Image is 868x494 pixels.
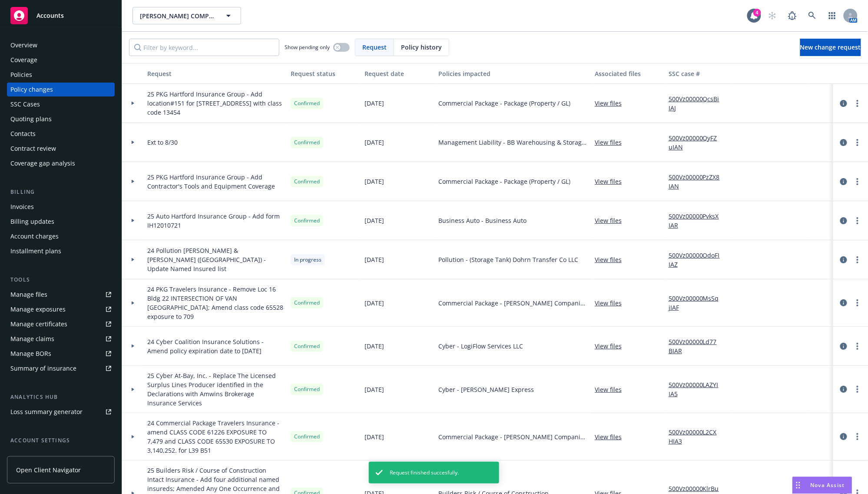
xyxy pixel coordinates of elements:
span: [DATE] [364,298,384,308]
span: Commercial Package - Package (Property / GL) [438,177,570,186]
a: Invoices [7,200,115,214]
div: Account charges [10,229,59,243]
button: SSC case # [665,63,730,84]
div: Loss summary generator [10,405,83,419]
div: Overview [10,38,37,52]
span: Cyber - LogiFlow Services LLC [438,341,523,351]
span: Nova Assist [811,481,845,489]
span: Accounts [36,12,64,19]
a: Manage BORs [7,347,115,361]
div: Contacts [10,127,36,141]
a: 500Vz00000LAZYIIA5 [669,380,727,398]
span: Request [362,43,387,52]
div: Policy changes [10,83,53,96]
span: Confirmed [294,99,320,107]
a: Switch app [824,7,841,24]
a: SSC Cases [7,97,115,111]
button: Request status [287,63,361,84]
a: 500Vz00000PzZX8IAN [669,172,727,191]
a: Contract review [7,142,115,156]
div: Toggle Row Expanded [122,413,144,461]
span: Commercial Package - [PERSON_NAME] Companies Inc [438,432,588,441]
span: Open Client Navigator [16,465,81,474]
span: 24 Commercial Package Travelers Insurance - amend CLASS CODE 61226 EXPOSURE TO 7,479 and CLASS CO... [147,418,284,455]
div: Drag to move [793,477,804,494]
a: circleInformation [838,176,849,187]
a: circleInformation [838,431,849,442]
button: Nova Assist [792,477,852,494]
a: Accounts [7,3,115,28]
a: View files [595,138,629,147]
a: more [852,431,863,442]
button: [PERSON_NAME] COMPANIES, INC. [133,7,241,24]
div: Analytics hub [7,393,115,401]
a: View files [595,99,629,108]
a: Summary of insurance [7,361,115,375]
div: Installment plans [10,244,61,258]
a: View files [595,216,629,225]
div: Service team [10,448,48,462]
a: Account charges [7,229,115,243]
a: 500Vz00000QyFZuIAN [669,133,727,152]
div: Manage exposures [10,302,66,316]
span: Request finished succesfully. [390,469,459,477]
a: more [852,298,863,308]
a: Quoting plans [7,112,115,126]
span: Cyber - [PERSON_NAME] Express [438,385,534,394]
span: Ext to 8/30 [147,138,178,147]
a: Search [804,7,821,24]
a: Report a Bug [784,7,801,24]
a: circleInformation [838,255,849,265]
div: Toggle Row Expanded [122,84,144,123]
a: View files [595,177,629,186]
div: Billing updates [10,215,54,229]
span: [DATE] [364,216,384,225]
a: more [852,216,863,226]
div: SSC Cases [10,97,40,111]
a: Billing updates [7,215,115,229]
a: Coverage gap analysis [7,156,115,170]
span: [DATE] [364,341,384,351]
span: Show pending only [285,43,330,51]
a: Manage certificates [7,317,115,331]
a: Manage files [7,288,115,302]
a: circleInformation [838,98,849,109]
a: circleInformation [838,341,849,351]
span: Pollution - (Storage Tank) Dohrn Transfer Co LLC [438,255,578,264]
span: [DATE] [364,99,384,108]
a: more [852,98,863,109]
a: circleInformation [838,384,849,395]
button: Request [144,63,287,84]
div: Invoices [10,200,34,214]
a: 500Vz00000L2CXHIA3 [669,428,727,446]
a: Installment plans [7,244,115,258]
div: SSC case # [669,69,727,78]
a: Policy changes [7,83,115,96]
span: 25 Auto Hartford Insurance Group - Add form IH12010721 [147,212,284,230]
div: Toggle Row Expanded [122,201,144,240]
span: In progress [294,256,321,264]
a: Loss summary generator [7,405,115,419]
button: Request date [361,63,435,84]
a: New change request [800,39,861,56]
span: [PERSON_NAME] COMPANIES, INC. [140,11,215,20]
a: View files [595,255,629,264]
div: Policies impacted [438,69,588,78]
a: more [852,341,863,351]
span: Policy history [401,43,442,52]
div: Billing [7,188,115,196]
div: Toggle Row Expanded [122,327,144,366]
a: Manage claims [7,332,115,346]
a: View files [595,298,629,308]
div: Tools [7,275,115,284]
span: [DATE] [364,432,384,441]
div: Toggle Row Expanded [122,366,144,413]
a: circleInformation [838,216,849,226]
a: Start snowing [764,7,781,24]
a: Coverage [7,53,115,67]
div: Summary of insurance [10,361,76,375]
div: Toggle Row Expanded [122,240,144,279]
span: Confirmed [294,139,320,146]
div: Manage claims [10,332,54,346]
a: 500Vz00000QcsBiIAJ [669,94,727,113]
